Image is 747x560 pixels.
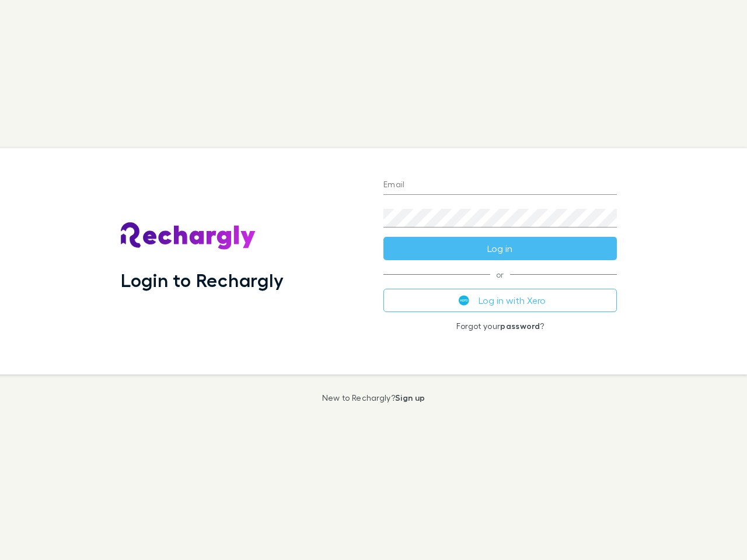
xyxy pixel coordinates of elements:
img: Xero's logo [459,295,469,306]
span: or [383,274,617,275]
img: Rechargly's Logo [121,222,256,250]
p: Forgot your ? [383,321,617,331]
a: Sign up [395,393,425,402]
a: password [500,321,540,331]
button: Log in with Xero [383,289,617,312]
p: New to Rechargly? [322,393,425,402]
button: Log in [383,237,617,260]
h1: Login to Rechargly [121,269,284,291]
